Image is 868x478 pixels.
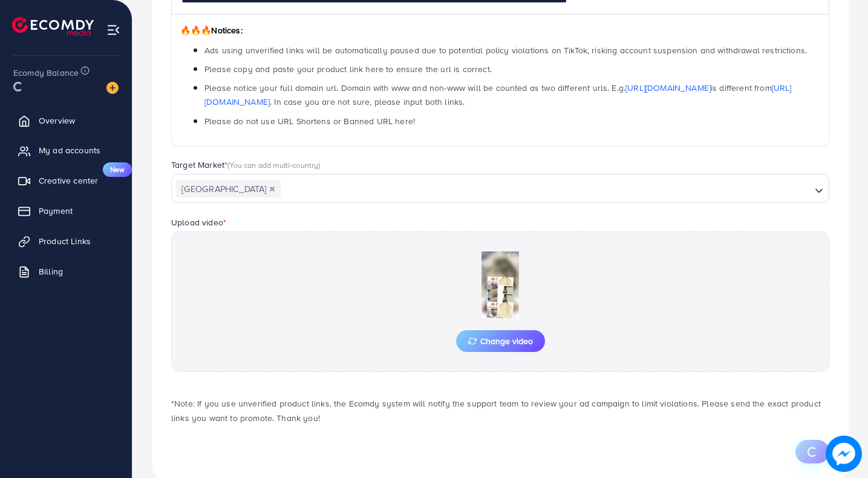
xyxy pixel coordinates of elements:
a: Payment [9,199,123,223]
a: [URL][DOMAIN_NAME] [625,82,711,94]
img: image [826,436,862,472]
span: Change video [468,337,533,345]
a: Billing [9,259,123,284]
button: Change video [456,330,545,352]
img: Preview Image [440,251,561,318]
img: logo [12,17,94,36]
a: Product Links [9,229,123,253]
span: Overview [39,115,75,127]
span: Ads using unverified links will be automatically paused due to potential policy violations on Tik... [204,44,807,56]
span: Notices: [180,24,243,36]
span: (You can add multi-country) [227,159,320,170]
span: Please do not use URL Shortens or Banned URL here! [204,115,415,127]
span: Please notice your full domain url. Domain with www and non-www will be counted as two different ... [204,82,792,108]
img: image [106,82,119,94]
span: My ad accounts [39,144,100,156]
span: Ecomdy Balance [13,67,79,79]
span: 🔥🔥🔥 [180,24,211,36]
label: Target Market [171,159,321,171]
label: Upload video [171,216,226,228]
a: Overview [9,108,123,133]
img: menu [106,23,120,37]
span: Product Links [39,235,91,247]
span: Please copy and paste your product link here to ensure the url is correct. [204,63,492,75]
span: Creative center [39,174,98,187]
span: Billing [39,265,63,277]
span: Payment [39,205,73,217]
button: Deselect United Kingdom [269,186,275,192]
a: My ad accounts [9,138,123,162]
p: *Note: If you use unverified product links, the Ecomdy system will notify the support team to rev... [171,396,829,425]
span: [GEOGRAPHIC_DATA] [176,181,281,198]
span: New [103,162,132,177]
a: Creative centerNew [9,168,123,193]
input: Search for option [282,180,810,199]
div: Search for option [171,174,829,203]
